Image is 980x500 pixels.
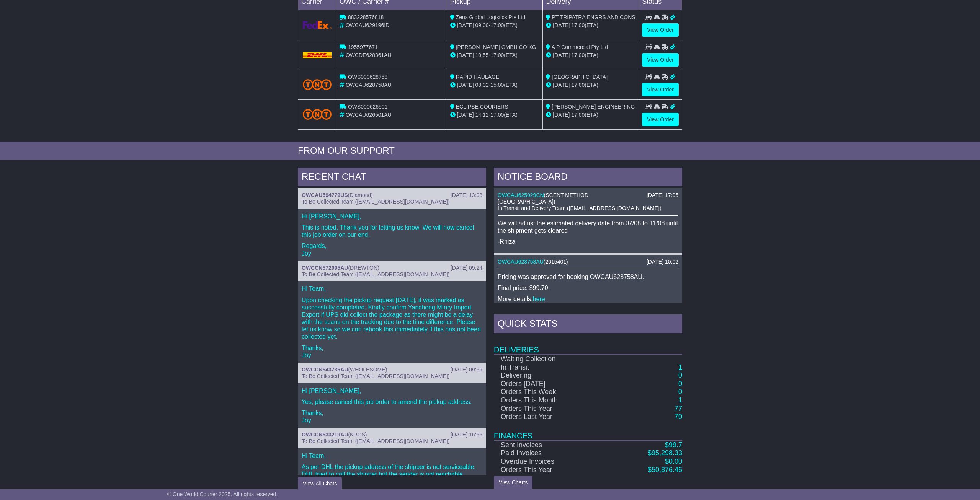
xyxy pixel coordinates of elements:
span: 15:00 [490,82,504,88]
span: [PERSON_NAME] ENGINEERING [552,104,635,110]
td: Orders This Week [494,388,608,396]
div: (ETA) [546,51,635,59]
a: View Order [642,83,679,96]
td: Orders [DATE] [494,380,608,388]
span: [DATE] [457,22,474,28]
span: [DATE] [553,112,570,118]
p: This is noted. Thank you for letting us know. We will now cancel this job order on our end. [302,224,482,238]
span: OWS000628758 [348,74,388,80]
td: Overdue Invoices [494,458,608,466]
span: KRGS [350,432,365,438]
a: 0 [678,371,682,379]
a: OWCAU628758AU [498,259,544,265]
img: TNT_Domestic.png [303,109,332,119]
div: - (ETA) [450,21,540,29]
p: Yes, please cancel this job order to amend the pickup address. [302,398,482,406]
a: OWCAU625029CN [498,192,544,198]
span: In Transit and Delivery Team ([EMAIL_ADDRESS][DOMAIN_NAME]) [498,205,661,211]
p: Hi Team, [302,452,482,459]
span: OWCDE628361AU [346,52,392,58]
span: [DATE] [553,82,570,88]
button: View All Chats [298,477,342,490]
span: ECLIPSE COURIERS [456,104,508,110]
p: Hi Team, [302,285,482,292]
td: Waiting Collection [494,355,608,363]
a: OWCCN543735AU [302,366,348,373]
span: 17:00 [571,22,585,28]
p: We will adjust the estimated delivery date from 07/08 to 11/08 until the shipment gets cleared [498,220,678,234]
p: Thanks, Joy [302,344,482,359]
span: OWCAU628758AU [346,82,392,88]
span: WHOLESOME [350,366,385,373]
span: A P Commercial Pty Ltd [552,44,608,50]
span: 10:55 [475,52,489,58]
img: DHL.png [303,52,332,58]
span: DREWTON [350,265,377,271]
span: To Be Collected Team ([EMAIL_ADDRESS][DOMAIN_NAME]) [302,199,449,205]
div: ( ) [302,366,482,373]
span: 99.7 [669,441,682,449]
td: Finances [494,421,682,441]
td: Sent Invoices [494,441,608,450]
a: OWCAU594779US [302,192,348,198]
span: 14:12 [475,112,489,118]
div: [DATE] 13:03 [451,192,482,199]
a: $0.00 [665,458,682,465]
span: 17:00 [571,52,585,58]
div: [DATE] 17:05 [647,192,678,199]
span: SCENT METHOD [GEOGRAPHIC_DATA] [498,192,588,205]
span: 17:00 [490,52,504,58]
td: In Transit [494,363,608,372]
span: 17:00 [490,22,504,28]
a: OWCCN572995AU [302,265,348,271]
td: Orders Last Year [494,413,608,421]
span: © One World Courier 2025. All rights reserved. [167,491,278,497]
span: 08:02 [475,82,489,88]
a: 0 [678,388,682,396]
a: View Order [642,113,679,126]
span: [DATE] [553,52,570,58]
span: To Be Collected Team ([EMAIL_ADDRESS][DOMAIN_NAME]) [302,373,449,379]
span: [PERSON_NAME] GMBH CO KG [456,44,536,50]
span: OWCAU626501AU [346,112,392,118]
p: More details: . [498,295,678,303]
div: [DATE] 09:59 [451,366,482,373]
span: [DATE] [457,52,474,58]
span: To Be Collected Team ([EMAIL_ADDRESS][DOMAIN_NAME]) [302,271,449,277]
a: View Charts [494,476,532,489]
td: Orders This Year [494,405,608,413]
img: GetCarrierServiceLogo [303,21,332,29]
td: Paid Invoices [494,449,608,458]
a: View Order [642,23,679,37]
span: 17:00 [571,82,585,88]
a: 1 [678,363,682,371]
div: ( ) [498,192,678,205]
a: $99.7 [665,441,682,449]
div: (ETA) [546,81,635,89]
td: Orders This Month [494,396,608,405]
img: TNT_Domestic.png [303,79,332,90]
p: -Rhiza [498,238,678,245]
span: 1955977671 [348,44,378,50]
a: OWCCN533219AU [302,432,348,438]
div: ( ) [302,265,482,271]
div: ( ) [302,192,482,199]
a: $50,876.46 [648,466,682,474]
span: 50,876.46 [652,466,682,474]
p: Thanks, Joy [302,409,482,424]
td: Orders This Year [494,466,608,474]
span: 0.00 [669,458,682,465]
div: ( ) [302,432,482,438]
div: Quick Stats [494,314,682,335]
span: To Be Collected Team ([EMAIL_ADDRESS][DOMAIN_NAME]) [302,438,449,444]
span: 09:00 [475,22,489,28]
span: [DATE] [457,82,474,88]
div: NOTICE BOARD [494,168,682,188]
td: Delivering [494,371,608,380]
div: - (ETA) [450,51,540,59]
span: RAPID HAULAGE [456,74,500,80]
p: As per DHL the pickup address of the shipper is not serviceable. DHL tried to call the shipper bu... [302,463,482,478]
a: here [533,296,545,302]
div: FROM OUR SUPPORT [298,145,682,156]
span: PT TRIPATRA ENGRS AND CONS [552,14,635,20]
